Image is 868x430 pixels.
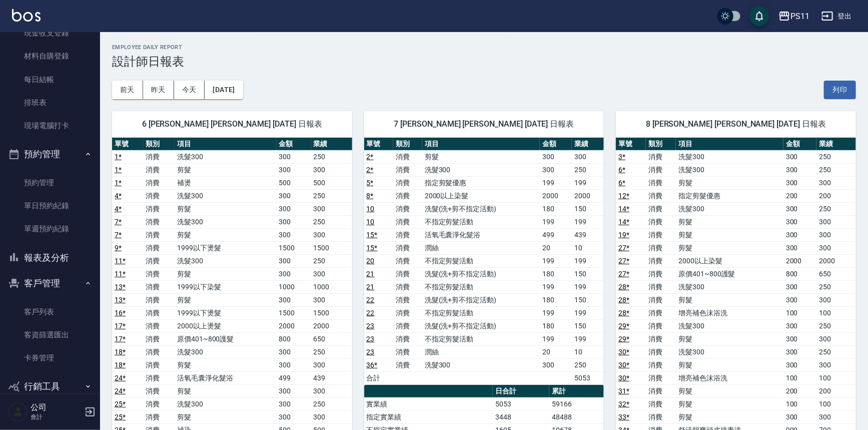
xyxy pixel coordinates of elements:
[393,358,422,371] td: 消費
[112,81,143,99] button: 前天
[676,254,783,267] td: 2000以上染髮
[205,81,243,99] button: [DATE]
[572,163,604,176] td: 250
[816,189,856,202] td: 200
[572,138,604,151] th: 業績
[4,22,96,45] a: 現金收支登錄
[31,402,82,412] h5: 公司
[816,280,856,293] td: 250
[144,384,175,397] td: 消費
[783,176,816,189] td: 300
[816,176,856,189] td: 300
[676,319,783,332] td: 洗髮300
[816,254,856,267] td: 2000
[676,397,783,410] td: 剪髮
[540,241,572,254] td: 20
[364,371,393,384] td: 合計
[277,332,311,345] td: 800
[783,371,816,384] td: 100
[174,81,205,99] button: 今天
[783,397,816,410] td: 100
[616,138,646,151] th: 單號
[816,384,856,397] td: 200
[4,91,96,114] a: 排班表
[112,44,856,51] h2: Employee Daily Report
[311,202,352,215] td: 300
[144,306,175,319] td: 消費
[646,228,676,241] td: 消費
[277,293,311,306] td: 300
[311,150,352,163] td: 250
[676,332,783,345] td: 剪髮
[144,267,175,280] td: 消費
[175,410,277,423] td: 剪髮
[393,241,422,254] td: 消費
[676,306,783,319] td: 增亮補色沫浴洗
[646,345,676,358] td: 消費
[549,385,604,398] th: 累計
[175,280,277,293] td: 1999以下染髮
[572,345,604,358] td: 10
[572,150,604,163] td: 300
[277,384,311,397] td: 300
[4,373,96,399] button: 行銷工具
[175,345,277,358] td: 洗髮300
[175,358,277,371] td: 剪髮
[277,176,311,189] td: 500
[422,254,540,267] td: 不指定剪髮活動
[493,385,549,398] th: 日合計
[277,163,311,176] td: 300
[783,332,816,345] td: 300
[816,202,856,215] td: 250
[783,241,816,254] td: 300
[676,189,783,202] td: 指定剪髮優惠
[572,176,604,189] td: 199
[816,228,856,241] td: 300
[393,267,422,280] td: 消費
[367,309,375,317] a: 22
[676,202,783,215] td: 洗髮300
[277,138,311,151] th: 金額
[676,280,783,293] td: 洗髮300
[540,215,572,228] td: 199
[144,371,175,384] td: 消費
[393,332,422,345] td: 消費
[4,68,96,91] a: 每日結帳
[175,332,277,345] td: 原價401~800護髮
[422,241,540,254] td: 潤絲
[676,293,783,306] td: 剪髮
[816,267,856,280] td: 650
[676,215,783,228] td: 剪髮
[367,348,375,356] a: 23
[422,150,540,163] td: 剪髮
[4,323,96,346] a: 客資篩選匯出
[783,215,816,228] td: 300
[540,202,572,215] td: 180
[646,280,676,293] td: 消費
[393,345,422,358] td: 消費
[422,293,540,306] td: 洗髮(洗+剪不指定活動)
[783,228,816,241] td: 300
[783,358,816,371] td: 300
[311,384,352,397] td: 300
[646,358,676,371] td: 消費
[393,176,422,189] td: 消費
[422,332,540,345] td: 不指定剪髮活動
[367,283,375,291] a: 21
[4,270,96,296] button: 客戶管理
[422,202,540,215] td: 洗髮(洗+剪不指定活動)
[175,228,277,241] td: 剪髮
[646,215,676,228] td: 消費
[572,189,604,202] td: 2000
[277,215,311,228] td: 300
[572,241,604,254] td: 10
[749,6,769,26] button: save
[144,293,175,306] td: 消費
[175,397,277,410] td: 洗髮300
[144,280,175,293] td: 消費
[422,267,540,280] td: 洗髮(洗+剪不指定活動)
[816,358,856,371] td: 300
[311,254,352,267] td: 250
[646,163,676,176] td: 消費
[817,7,856,26] button: 登出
